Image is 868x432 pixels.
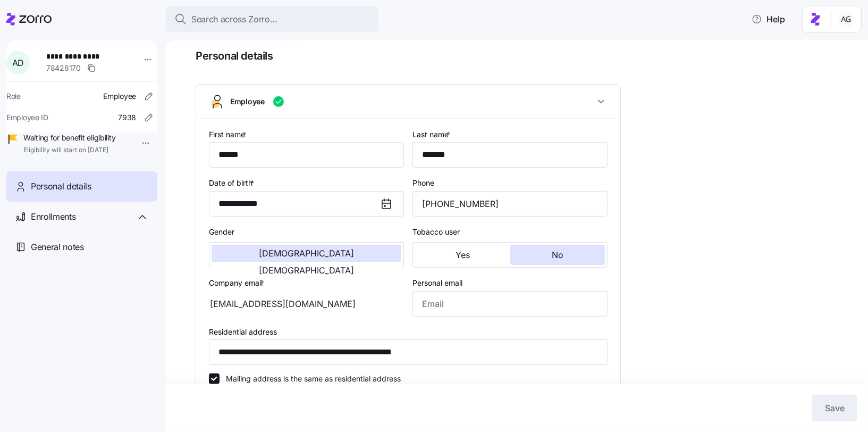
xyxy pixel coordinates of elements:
[259,249,354,257] span: [DEMOGRAPHIC_DATA]
[743,9,794,30] button: Help
[23,146,115,155] span: Eligibility will start on [DATE]
[23,132,115,143] span: Waiting for benefit eligibility
[412,191,608,217] input: Phone
[412,291,608,317] input: Email
[752,13,785,26] span: Help
[209,326,277,338] label: Residential address
[412,177,434,189] label: Phone
[412,226,460,238] label: Tobacco user
[209,177,256,189] label: Date of birth
[31,240,84,254] span: General notes
[209,129,249,140] label: First name
[196,47,853,65] span: Personal details
[209,277,266,289] label: Company email
[191,13,277,26] span: Search across Zorro...
[166,6,378,32] button: Search across Zorro...
[31,210,75,223] span: Enrollments
[31,180,91,193] span: Personal details
[552,251,563,259] span: No
[412,129,452,140] label: Last name
[103,91,136,102] span: Employee
[12,59,24,67] span: A D
[209,226,234,238] label: Gender
[118,112,136,123] span: 7938
[230,96,265,107] span: Employee
[812,395,857,421] button: Save
[456,251,470,259] span: Yes
[6,91,21,102] span: Role
[6,112,48,123] span: Employee ID
[825,402,845,414] span: Save
[196,85,620,119] button: Employee
[259,266,354,275] span: [DEMOGRAPHIC_DATA]
[220,373,401,384] label: Mailing address is the same as residential address
[412,277,462,289] label: Personal email
[838,11,855,28] img: 5fc55c57e0610270ad857448bea2f2d5
[46,63,81,73] span: 78428170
